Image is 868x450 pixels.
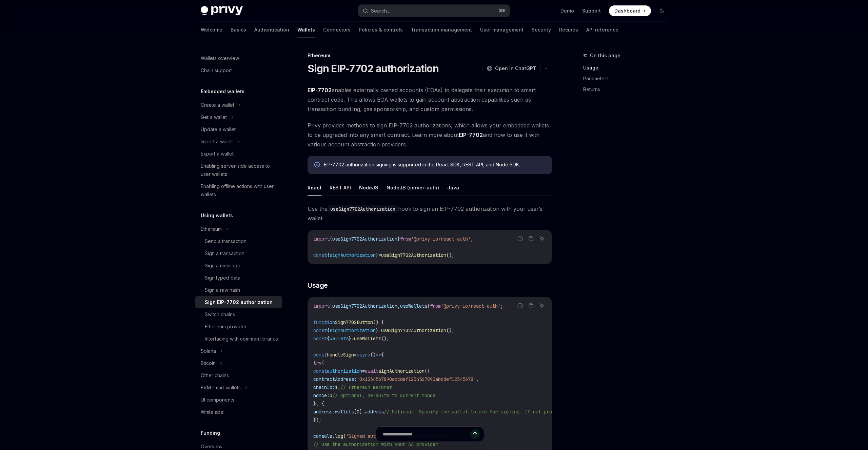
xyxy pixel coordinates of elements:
[314,162,321,169] svg: Info
[381,252,446,258] span: useSign7702Authorization
[201,225,222,233] div: Ethereum
[195,180,282,201] a: Enabling offline actions with user wallets
[338,384,340,390] span: ,
[195,260,282,272] a: Sign a message
[308,204,552,223] span: Use the hook to sign an EIP-7702 authorization with your user’s wallet.
[195,406,282,418] a: Whitelabel
[376,352,381,358] span: =>
[327,327,330,333] span: {
[195,284,282,296] a: Sign a raw hash
[201,211,233,220] h5: Using wallets
[586,22,618,38] a: API reference
[201,101,234,109] div: Create a wallet
[195,394,282,406] a: UI components
[313,417,321,423] span: });
[425,368,430,374] span: ({
[328,205,398,213] code: useSign7702Authorization
[376,252,378,258] span: }
[332,392,435,398] span: // Optional, defaults to current nonce
[349,335,351,342] span: }
[201,347,216,355] div: Solana
[205,274,240,282] div: Sign typed data
[313,360,321,366] span: try
[201,87,244,96] h5: Embedded wallets
[447,180,459,196] button: Java
[313,236,330,242] span: import
[195,296,282,308] a: Sign EIP-7702 authorization
[201,429,220,437] h5: Funding
[313,252,327,258] span: const
[327,368,362,374] span: authorization
[195,333,282,345] a: Interfacing with common libraries
[201,162,278,178] div: Enabling server-side access to user wallets
[427,303,430,309] span: }
[354,335,381,342] span: useWallets
[480,22,524,38] a: User management
[308,281,328,290] span: Usage
[330,236,332,242] span: {
[330,303,332,309] span: {
[205,298,273,306] div: Sign EIP-7702 authorization
[527,234,535,243] button: Copy the contents from the code block
[313,327,327,333] span: const
[313,335,327,342] span: const
[354,352,357,358] span: =
[378,252,381,258] span: =
[332,236,397,242] span: useSign7702Authorization
[313,352,327,358] span: const
[400,236,411,242] span: from
[357,376,476,382] span: '0x1234567890abcdef1234567890abcdef12345678'
[195,99,282,111] button: Create a wallet
[201,359,216,367] div: Bitcoin
[376,327,378,333] span: }
[195,136,282,148] button: Import a wallet
[330,252,376,258] span: signAuthorization
[201,125,236,134] div: Update a wallet
[362,368,365,374] span: =
[470,429,480,439] button: Send message
[357,352,370,358] span: async
[313,376,357,382] span: contractAddress:
[381,352,384,358] span: {
[397,303,400,309] span: ,
[201,6,243,16] img: dark logo
[583,73,673,84] a: Parameters
[205,249,244,258] div: Sign a transaction
[195,382,282,394] button: EVM smart wallets
[335,319,373,325] span: Sign7702Button
[195,345,282,357] button: Solana
[313,368,327,374] span: const
[359,409,365,415] span: ].
[195,247,282,260] a: Sign a transaction
[201,138,233,146] div: Import a wallet
[446,252,454,258] span: ();
[358,5,510,17] button: Search...⌘K
[537,234,546,243] button: Ask AI
[656,5,667,16] button: Toggle dark mode
[527,301,535,310] button: Copy the contents from the code block
[201,408,224,416] div: Whitelabel
[308,180,321,196] button: React
[330,180,351,196] button: REST API
[201,54,239,62] div: Wallets overview
[335,384,338,390] span: 1
[446,327,454,333] span: ();
[201,396,234,404] div: UI components
[201,66,232,75] div: Chain support
[308,87,332,94] a: EIP-7702
[330,335,349,342] span: wallets
[471,236,473,242] span: ;
[313,319,335,325] span: function
[327,352,354,358] span: handleSign
[195,64,282,77] a: Chain support
[195,235,282,247] a: Send a transaction
[365,409,384,415] span: address
[516,301,525,310] button: Report incorrect code
[430,303,441,309] span: from
[370,352,376,358] span: ()
[205,323,246,331] div: Ethereum provider
[373,319,384,325] span: () {
[195,272,282,284] a: Sign typed data
[335,409,354,415] span: wallets
[371,7,390,15] div: Search...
